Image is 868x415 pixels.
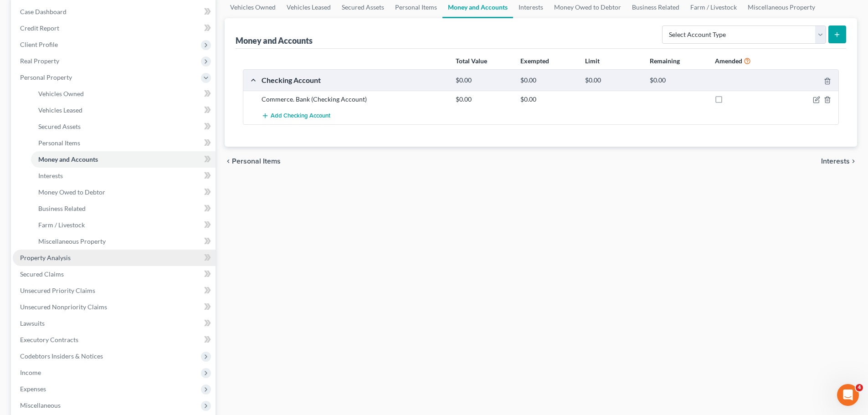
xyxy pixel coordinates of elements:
[856,384,863,391] span: 4
[31,86,216,102] a: Vehicles Owned
[451,95,516,104] div: $0.00
[38,90,84,97] span: Vehicles Owned
[13,266,216,282] a: Secured Claims
[13,250,216,266] a: Property Analysis
[821,158,857,165] button: Interests chevron_right
[20,401,61,409] span: Miscellaneous
[20,73,72,81] span: Personal Property
[31,200,216,217] a: Business Related
[585,57,600,65] strong: Limit
[20,319,45,327] span: Lawsuits
[20,303,107,311] span: Unsecured Nonpriority Claims
[13,332,216,348] a: Executory Contracts
[232,158,281,165] span: Personal Items
[456,57,487,65] strong: Total Value
[837,384,859,406] iframe: Intercom live chat
[821,158,850,165] span: Interests
[20,254,71,261] span: Property Analysis
[31,135,216,151] a: Personal Items
[31,168,216,184] a: Interests
[225,158,281,165] button: chevron_left Personal Items
[262,108,330,124] button: Add Checking Account
[20,385,46,393] span: Expenses
[13,4,216,20] a: Case Dashboard
[451,76,516,85] div: $0.00
[516,95,580,104] div: $0.00
[20,24,59,32] span: Credit Report
[236,35,313,46] div: Money and Accounts
[20,57,59,65] span: Real Property
[31,102,216,118] a: Vehicles Leased
[38,155,98,163] span: Money and Accounts
[38,106,82,114] span: Vehicles Leased
[31,118,216,135] a: Secured Assets
[13,282,216,299] a: Unsecured Priority Claims
[225,158,232,165] i: chevron_left
[20,270,64,278] span: Secured Claims
[38,123,81,130] span: Secured Assets
[38,221,85,229] span: Farm / Livestock
[20,8,67,15] span: Case Dashboard
[38,172,63,179] span: Interests
[271,113,330,120] span: Add Checking Account
[13,299,216,315] a: Unsecured Nonpriority Claims
[13,315,216,332] a: Lawsuits
[20,352,103,360] span: Codebtors Insiders & Notices
[31,151,216,168] a: Money and Accounts
[20,369,41,376] span: Income
[645,76,710,85] div: $0.00
[31,233,216,250] a: Miscellaneous Property
[38,237,106,245] span: Miscellaneous Property
[38,205,86,212] span: Business Related
[31,184,216,200] a: Money Owed to Debtor
[715,57,742,65] strong: Amended
[516,76,580,85] div: $0.00
[650,57,680,65] strong: Remaining
[38,139,80,147] span: Personal Items
[20,41,58,48] span: Client Profile
[257,95,451,104] div: Commerce. Bank (Checking Account)
[520,57,549,65] strong: Exempted
[38,188,105,196] span: Money Owed to Debtor
[850,158,857,165] i: chevron_right
[20,336,78,343] span: Executory Contracts
[20,287,95,294] span: Unsecured Priority Claims
[31,217,216,233] a: Farm / Livestock
[13,20,216,36] a: Credit Report
[257,75,451,85] div: Checking Account
[580,76,645,85] div: $0.00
